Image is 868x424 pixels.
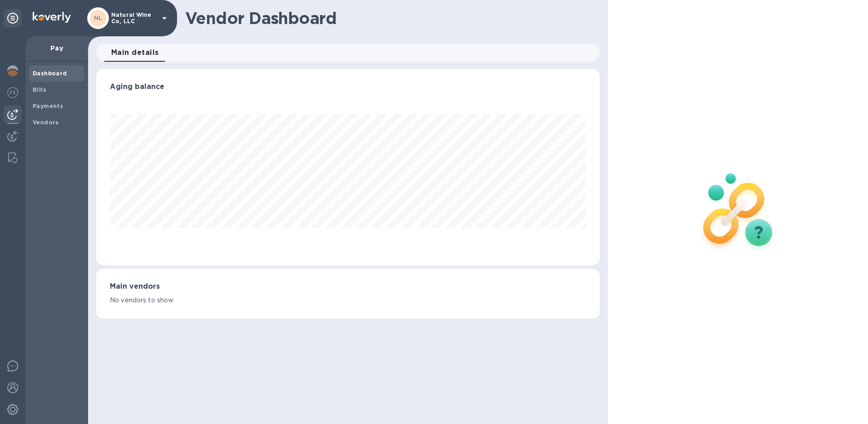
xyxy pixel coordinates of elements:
[110,83,586,91] h3: Aging balance
[33,119,59,126] b: Vendors
[4,9,22,27] div: Unpin categories
[94,15,103,21] b: NL
[110,296,586,305] p: No vendors to show
[33,103,63,109] b: Payments
[111,46,159,59] span: Main details
[33,70,67,77] b: Dashboard
[110,282,586,291] h3: Main vendors
[33,86,46,93] b: Bills
[7,87,18,98] img: Foreign exchange
[33,44,81,53] p: Pay
[111,12,157,25] p: Natural Wine Co, LLC
[33,12,71,23] img: Logo
[185,9,593,28] h1: Vendor Dashboard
